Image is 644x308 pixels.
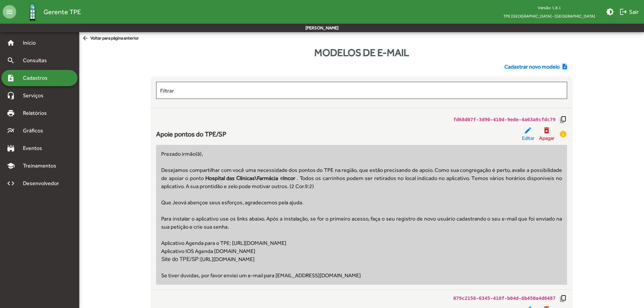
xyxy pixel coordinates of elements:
span: Voltar para página anterior [82,35,139,42]
mat-icon: code [7,179,15,187]
span: Relatórios [19,109,56,117]
font: C [236,175,240,181]
span: Consultas [19,56,56,65]
mat-icon: school [7,162,15,170]
b: línicas\Farmácia [236,175,279,181]
mat-icon: arrow_back [82,35,90,42]
mat-icon: copy_all [559,294,567,303]
span: Desenvolvedor [19,179,67,187]
span: Serviços [19,92,53,100]
div: Apoie pontos do TPE/SP [156,129,226,139]
div: Modelos de e-mail [151,45,572,60]
mat-icon: delete_forever [543,126,551,134]
font: e [278,175,283,181]
img: Logo [22,1,43,23]
span: Cadastrar novo modelo [504,63,560,71]
mat-icon: logout [619,8,627,16]
mat-icon: copy_all [559,115,567,124]
span: Editar [522,134,534,142]
span: TPE [GEOGRAPHIC_DATA] - [GEOGRAPHIC_DATA] [498,12,601,20]
span: Cadastros [19,74,56,82]
span: Gráficos [19,127,52,135]
div: Aplicativo Agenda para o TPE: [URL][DOMAIN_NAME] [161,239,562,247]
mat-icon: info [559,130,567,138]
span: Início [19,39,46,47]
mat-icon: multiline_chart [7,127,15,135]
div: Se tiver duvidas, por favor enviei um e-mail para [EMAIL_ADDRESS][DOMAIN_NAME] [161,272,562,280]
div: Que Jeová abençoe seus esforços, agradecemos pela ajuda. [161,199,562,207]
mat-icon: note_add [7,74,15,82]
span: . Todos os carrinhos podem ser retirados no local indicado no aplicativo. Temos vários horários d... [161,175,562,189]
div: Versão: 1.8.1 [498,3,601,12]
div: Para instalar o aplicativo use os links abaixo. Após a instalação, se for o primeiro acesso, faça... [161,215,562,231]
mat-icon: menu [3,5,16,19]
span: [URL][DOMAIN_NAME] [200,256,255,262]
b: Incor [283,175,295,181]
mat-icon: search [7,56,15,65]
mat-icon: home [7,39,15,47]
mat-icon: note_add [561,63,570,71]
mat-icon: stadium [7,144,15,152]
code: fd68d07f-3d90-410d-9ede-4a63a9cfdc79 [453,116,555,123]
mat-icon: print [7,109,15,117]
mat-icon: brightness_medium [606,8,614,16]
font: Site do TPE/SP: [161,256,200,262]
mat-icon: edit [524,126,532,134]
span: Apagar [539,134,554,142]
span: Treinamentos [19,162,64,170]
span: Gerente TPE [43,6,81,17]
div: Aplicativo IOS Agenda [DOMAIN_NAME] [161,247,562,255]
button: Sair [617,6,641,18]
span: Sair [619,6,639,18]
b: Hospital das [205,175,235,181]
mat-icon: headset_mic [7,92,15,100]
span: Eventos [19,144,51,152]
div: Desejamos compartilhar com você uma necessidade dos pontos do TPE na região, que estão precisando... [161,166,562,190]
div: Prezado irmão(ã), [156,145,567,285]
code: 079c2156-6345-410f-b04d-6b450a4d6487 [453,295,555,302]
a: Gerente TPE [16,1,81,23]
